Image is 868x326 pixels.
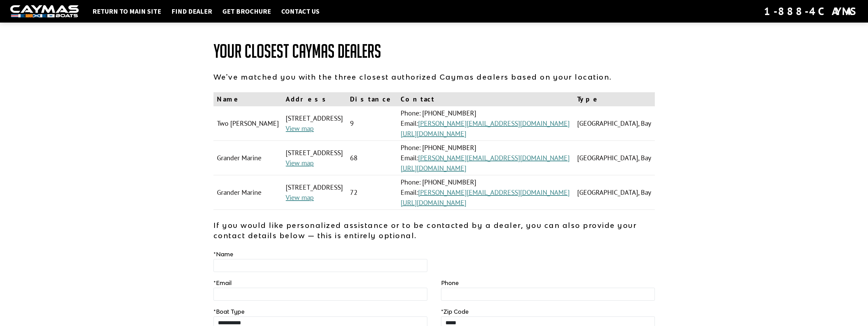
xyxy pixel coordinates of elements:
td: 9 [347,106,397,141]
td: [GEOGRAPHIC_DATA], Bay [574,141,655,175]
h1: Your Closest Caymas Dealers [213,41,655,62]
a: [URL][DOMAIN_NAME] [401,164,466,173]
p: We've matched you with the three closest authorized Caymas dealers based on your location. [213,72,655,82]
a: Contact Us [278,7,323,16]
a: Find Dealer [168,7,216,16]
th: Address [282,92,347,106]
th: Name [213,92,283,106]
label: Email [213,279,232,287]
a: View map [286,124,314,133]
label: Name [213,250,233,258]
td: Grander Marine [213,175,283,210]
td: Phone: [PHONE_NUMBER] Email: [397,175,574,210]
a: Get Brochure [219,7,274,16]
td: [GEOGRAPHIC_DATA], Bay [574,106,655,141]
th: Distance [347,92,397,106]
a: [URL][DOMAIN_NAME] [401,198,466,207]
td: 68 [347,141,397,175]
a: View map [286,193,314,202]
th: Type [574,92,655,106]
td: 72 [347,175,397,210]
a: [PERSON_NAME][EMAIL_ADDRESS][DOMAIN_NAME] [418,153,570,162]
td: [STREET_ADDRESS] [282,141,347,175]
td: Two [PERSON_NAME] [213,106,283,141]
img: white-logo-c9c8dbefe5ff5ceceb0f0178aa75bf4bb51f6bca0971e226c86eb53dfe498488.png [10,5,79,18]
td: Grander Marine [213,141,283,175]
div: 1-888-4CAYMAS [764,4,858,19]
td: Phone: [PHONE_NUMBER] Email: [397,141,574,175]
td: Phone: [PHONE_NUMBER] Email: [397,106,574,141]
p: If you would like personalized assistance or to be contacted by a dealer, you can also provide yo... [213,220,655,241]
td: [STREET_ADDRESS] [282,175,347,210]
a: View map [286,159,314,167]
label: Boat Type [213,308,245,316]
a: [URL][DOMAIN_NAME] [401,129,466,138]
td: [GEOGRAPHIC_DATA], Bay [574,175,655,210]
td: [STREET_ADDRESS] [282,106,347,141]
th: Contact [397,92,574,106]
a: [PERSON_NAME][EMAIL_ADDRESS][DOMAIN_NAME] [418,119,570,128]
a: Return to main site [89,7,165,16]
label: Phone [441,279,459,287]
label: Zip Code [441,308,469,316]
a: [PERSON_NAME][EMAIL_ADDRESS][DOMAIN_NAME] [418,188,570,197]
